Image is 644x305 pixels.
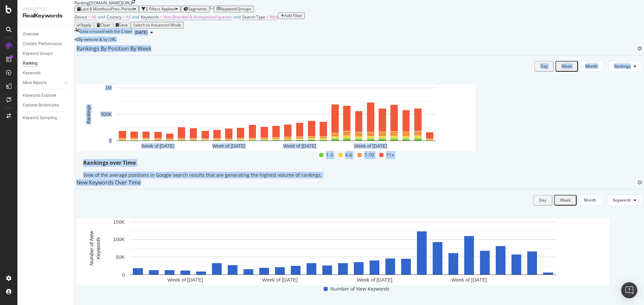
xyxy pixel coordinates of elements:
div: Clear [100,23,110,27]
a: Explorer Bookmarks [23,102,69,109]
button: Month [580,61,603,72]
text: Week of [DATE] [354,143,387,149]
span: = [160,14,162,20]
span: Last 6 Months [81,6,107,12]
span: Segments [188,6,207,12]
a: Keyword Sampling [23,115,69,122]
a: Keyword Groups [23,50,69,57]
div: Ranking [23,60,38,67]
div: Keyword Groups [220,7,251,11]
div: Open Intercom Messenger [621,282,637,298]
span: = [88,14,91,20]
div: New Keywords Over Time [76,179,141,186]
button: Day [534,61,554,72]
div: Week [561,64,572,69]
button: 2 Filters Applied [139,6,181,12]
svg: A chart. [76,218,609,285]
text: Number of New [89,230,94,265]
a: Ranking [23,60,69,67]
text: 500K [101,111,112,117]
div: Keyword Sampling [23,115,57,122]
button: Month [578,195,602,206]
span: Country [107,14,121,20]
span: Non-Branded & Anonymized queries [163,14,232,20]
span: 4-6 [345,151,352,159]
span: = [122,14,125,20]
span: and [98,14,105,20]
span: Keywords [613,197,631,203]
button: Last 6 MonthsvsPrev. Period [74,6,139,12]
button: Week [555,61,578,72]
button: Switch to Advanced Mode [130,22,184,28]
div: Switch to Advanced Mode [133,23,181,27]
p: View of the average positions in Google search results that are generating the highest volume of ... [83,172,635,178]
span: Rankings [614,63,631,69]
button: Clear [94,22,113,28]
text: 150K [113,219,125,225]
text: Week of [DATE] [357,277,392,283]
button: Keywords [607,195,642,206]
div: Keyword Groups [23,50,53,57]
text: 100K [113,236,125,242]
text: Week of [DATE] [167,277,203,283]
div: Overview [23,31,39,38]
div: Keywords Explorer [23,92,56,99]
div: Day [539,198,546,203]
div: RealKeywords [23,12,69,20]
text: Week of [DATE] [451,277,487,283]
a: More Reports [23,79,63,86]
span: and [233,14,240,20]
svg: A chart. [76,84,476,151]
div: Month [585,63,597,69]
span: 11+ [386,151,394,159]
div: Month [584,197,596,203]
span: Search Type [242,14,265,20]
a: Keywords Explorer [23,92,69,99]
span: All [92,14,96,20]
text: Week of [DATE] [283,143,316,149]
text: 0 [109,138,112,143]
span: 7-10 [364,151,374,159]
div: Rankings By Position By Week [76,45,151,52]
a: Overview [23,31,69,38]
span: vs Prev. Period [107,6,133,12]
span: and [132,14,139,20]
text: Week of [DATE] [212,143,246,149]
span: Web [270,14,278,20]
span: Device [74,14,87,20]
button: Add Filter [278,12,305,19]
button: Save [113,22,130,28]
a: Content Performance [23,41,69,48]
div: Explorer Bookmarks [23,102,59,109]
div: Week [560,198,571,203]
span: By website & by URL [78,36,116,42]
span: 1-3 [326,151,333,159]
button: Keyword Groups [214,6,254,12]
text: 1M [105,85,112,90]
div: Rankings over Time [83,159,635,167]
button: Segments [181,6,210,12]
div: More Reports [23,79,47,86]
div: Save [119,23,128,27]
div: Keywords [23,70,41,77]
button: Apply [74,22,94,28]
text: Week of [DATE] [262,277,298,283]
a: Keywords [23,70,69,77]
div: Day [540,64,548,69]
div: Apply [81,23,91,27]
div: Add Filter [284,13,302,18]
text: Week of [DATE] [141,143,174,149]
span: Number of New Keywords [330,285,389,293]
div: 2 Filters Applied [146,7,175,11]
button: Day [533,195,552,206]
div: Content Performance [23,41,62,48]
text: Rankings [86,104,91,124]
button: Week [554,195,577,206]
span: = [266,14,269,20]
span: 2025 Aug. 25th [135,29,148,35]
button: [DATE] [132,28,156,36]
div: Analytics [23,5,69,12]
span: All [126,14,130,20]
